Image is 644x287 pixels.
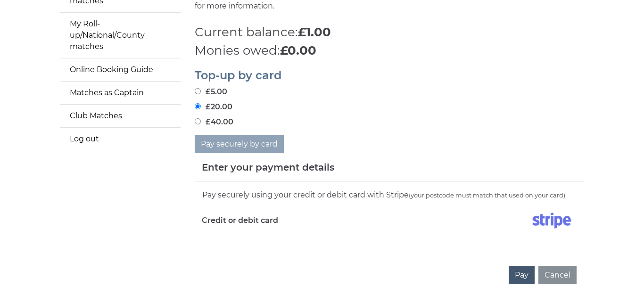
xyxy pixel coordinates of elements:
[195,103,201,109] input: £20.00
[509,266,535,284] button: Pay
[195,23,584,41] p: Current balance:
[202,209,278,232] label: Credit or debit card
[202,160,334,174] h5: Enter your payment details
[195,135,284,153] button: Pay securely by card
[280,43,316,58] strong: £0.00
[195,88,201,94] input: £5.00
[202,189,577,201] div: Pay securely using your credit or debit card with Stripe
[195,116,233,128] label: £40.00
[60,128,181,150] a: Log out
[60,58,181,81] a: Online Booking Guide
[195,118,201,124] input: £40.00
[195,86,227,98] label: £5.00
[60,82,181,104] a: Matches as Captain
[195,41,584,60] p: Monies owed:
[409,192,565,199] small: (your postcode must match that used on your card)
[60,13,181,58] a: My Roll-up/National/County matches
[60,105,181,127] a: Club Matches
[298,25,331,40] strong: £1.00
[538,266,577,284] button: Cancel
[195,101,232,113] label: £20.00
[202,236,577,244] iframe: Secure card payment input frame
[195,69,584,82] h2: Top-up by card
